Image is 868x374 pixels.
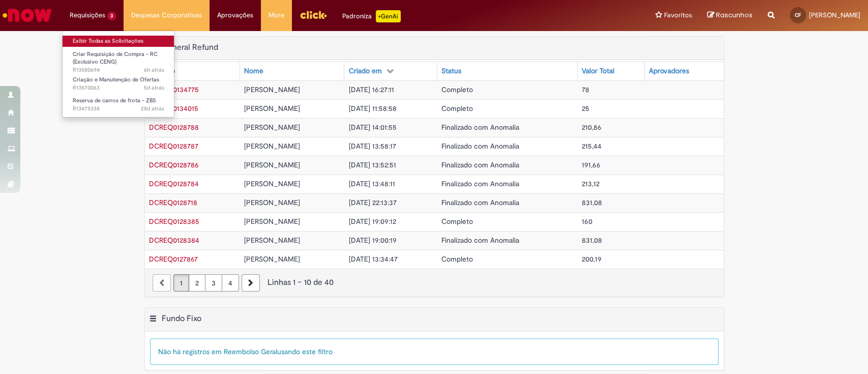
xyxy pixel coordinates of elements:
[348,198,396,207] span: [DATE] 22:13:37
[582,85,589,94] span: 78
[149,236,199,245] span: DCREQ0128384
[244,179,300,188] span: [PERSON_NAME]
[664,10,692,20] span: Favoritos
[582,254,602,264] span: 200,19
[582,236,602,245] span: 831,08
[582,160,601,169] span: 191,66
[63,49,174,71] a: Aberto R13580694 : Criar Requisição de Compra - RC (Exclusivo CENG)
[63,74,174,93] a: Aberto R13570063 : Criação e Manutenção de Ofertas
[244,160,300,169] span: [PERSON_NAME]
[149,141,198,151] span: DCREQ0128787
[244,217,300,226] span: [PERSON_NAME]
[131,10,202,20] span: Despesas Corporativas
[441,141,519,151] span: Finalizado com Anomalia
[107,12,116,20] span: 3
[222,274,239,292] a: Página 4
[144,84,164,92] time: 26/09/2025 11:19:14
[173,274,189,292] a: Página 1
[348,85,394,94] span: [DATE] 16:27:11
[162,313,201,324] h2: Fundo Fixo
[348,66,381,76] div: Criado em
[441,179,519,188] span: Finalizado com Anomalia
[441,104,473,113] span: Completo
[582,141,602,151] span: 215,44
[144,66,164,74] time: 30/09/2025 10:58:58
[144,84,164,92] span: 5d atrás
[300,7,327,22] img: click_logo_yellow_360x200.png
[73,66,164,74] span: R13580694
[217,10,253,20] span: Aprovações
[244,236,300,245] span: [PERSON_NAME]
[244,198,300,207] span: [PERSON_NAME]
[441,123,519,132] span: Finalizado com Anomalia
[582,66,614,76] div: Valor Total
[149,236,199,245] a: Abrir Registro: DCREQ0128384
[441,85,473,94] span: Completo
[441,217,473,226] span: Completo
[73,105,164,113] span: R13475338
[150,338,719,365] div: Não há registros em Reembolso Geral
[149,123,199,132] span: DCREQ0128788
[70,10,105,20] span: Requisições
[244,104,300,113] span: [PERSON_NAME]
[63,95,174,114] a: Aberto R13475338 : Reserva de carros de frota - ZBS
[809,11,860,19] span: [PERSON_NAME]
[73,50,158,66] span: Criar Requisição de Compra - RC (Exclusivo CENG)
[795,12,801,18] span: CF
[376,10,401,22] p: +GenAi
[348,179,395,188] span: [DATE] 13:48:11
[277,347,333,356] span: usando este filtro
[348,217,396,226] span: [DATE] 19:09:12
[707,11,753,20] a: Rascunhos
[205,274,222,292] a: Página 3
[145,269,724,297] nav: paginação
[73,97,156,104] span: Reserva de carros de frota - ZBS
[73,84,164,92] span: R13570063
[348,141,396,151] span: [DATE] 13:58:17
[244,66,263,76] div: Nome
[582,198,602,207] span: 831,08
[441,198,519,207] span: Finalizado com Anomalia
[268,10,284,20] span: More
[244,85,300,94] span: [PERSON_NAME]
[149,217,199,226] a: Abrir Registro: DCREQ0128385
[149,123,199,132] a: Abrir Registro: DCREQ0128788
[73,76,159,83] span: Criação e Manutenção de Ofertas
[582,217,592,226] span: 160
[342,10,401,22] div: Padroniza
[244,141,300,151] span: [PERSON_NAME]
[716,10,753,20] span: Rascunhos
[141,105,164,112] span: 28d atrás
[144,66,164,74] span: 6h atrás
[189,274,205,292] a: Página 2
[153,277,716,289] div: Linhas 1 − 10 de 40
[62,31,174,118] ul: Requisições
[244,254,300,264] span: [PERSON_NAME]
[441,66,461,76] div: Status
[141,105,164,112] time: 03/09/2025 09:18:14
[149,254,198,264] a: Abrir Registro: DCREQ0127867
[162,42,218,52] h2: General Refund
[348,236,396,245] span: [DATE] 19:00:19
[582,179,600,188] span: 213,12
[348,254,397,264] span: [DATE] 13:34:47
[441,236,519,245] span: Finalizado com Anomalia
[1,5,53,25] img: ServiceNow
[348,104,396,113] span: [DATE] 11:58:58
[649,66,689,76] div: Aprovadores
[149,254,198,264] span: DCREQ0127867
[149,198,197,207] a: Abrir Registro: DCREQ0128718
[348,160,396,169] span: [DATE] 13:52:51
[348,123,396,132] span: [DATE] 14:01:55
[441,254,473,264] span: Completo
[582,104,589,113] span: 25
[149,217,199,226] span: DCREQ0128385
[63,36,174,47] a: Exibir Todas as Solicitações
[149,179,199,188] a: Abrir Registro: DCREQ0128784
[441,160,519,169] span: Finalizado com Anomalia
[244,123,300,132] span: [PERSON_NAME]
[582,123,602,132] span: 210,86
[149,160,199,169] a: Abrir Registro: DCREQ0128786
[242,274,260,292] a: Próxima página
[149,141,198,151] a: Abrir Registro: DCREQ0128787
